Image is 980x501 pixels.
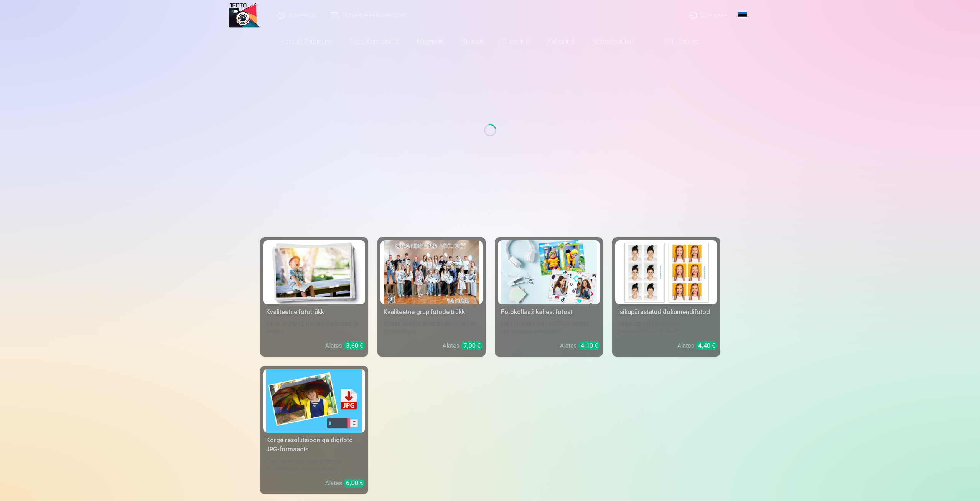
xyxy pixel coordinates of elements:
[578,341,600,350] div: 4,10 €
[612,237,720,357] a: Isikupärastatud dokumendifotodIsikupärastatud dokumendifotodMugavad ja universaalsed dokumendifot...
[266,240,362,304] img: Kvaliteetne fototrükk
[618,240,714,304] img: Isikupärastatud dokumendifotod
[229,3,260,28] img: /zh3
[615,308,717,317] div: Isikupärastatud dokumendifotod
[341,31,408,52] a: Foto komplektid
[615,320,717,335] div: Mugavad ja universaalsed dokumendifotod (6 fotot)
[325,341,365,351] div: Alates
[642,31,708,52] a: Kõik tooted
[461,341,483,350] div: 7,00 €
[408,31,453,52] a: Magnetid
[263,308,365,317] div: Kvaliteetne fototrükk
[266,208,714,222] h3: Fotode printimine
[677,341,717,351] div: Alates
[560,341,600,351] div: Alates
[493,31,539,52] a: Suveniirid
[263,457,365,473] div: Teie mälestuste jäädvustamine suurepärase detailitäpsusega
[443,341,483,351] div: Alates
[344,479,365,488] div: 6,00 €
[380,308,483,317] div: Kvaliteetne grupifotode trükk
[263,320,365,335] div: Paber 210 g/m2, pilkupüüdvad värvid ja detailid
[498,320,600,335] div: Kaks meeldejäävat [PERSON_NAME], üks suurepärane ekraan
[266,369,362,433] img: Kõrge resolutsiooniga digifoto JPG-formaadis
[325,479,365,488] div: Alates
[539,31,583,52] a: Kalendrid
[377,237,486,357] a: Kvaliteetne grupifotode trükkErksad värvid ja detailid paberil Fuji Film Crystal PaperAlates 7,00 €
[495,237,603,357] a: Fotokollaaž kahest fotostFotokollaaž kahest fotostKaks meeldejäävat [PERSON_NAME], üks suurepäran...
[344,341,365,350] div: 3,60 €
[498,308,600,317] div: Fotokollaaž kahest fotost
[583,31,642,52] a: Võtmehoidjad
[272,31,341,52] a: Fotode printimine
[453,31,493,52] a: Kruusid
[696,341,717,350] div: 4,40 €
[260,237,368,357] a: Kvaliteetne fototrükkKvaliteetne fototrükkPaber 210 g/m2, pilkupüüdvad värvid ja detailidAlates 3...
[501,240,597,304] img: Fotokollaaž kahest fotost
[380,320,483,335] div: Erksad värvid ja detailid paberil Fuji Film Crystal Paper
[263,436,365,454] div: Kõrge resolutsiooniga digifoto JPG-formaadis
[260,366,368,494] a: Kõrge resolutsiooniga digifoto JPG-formaadisKõrge resolutsiooniga digifoto JPG-formaadisTeie mäle...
